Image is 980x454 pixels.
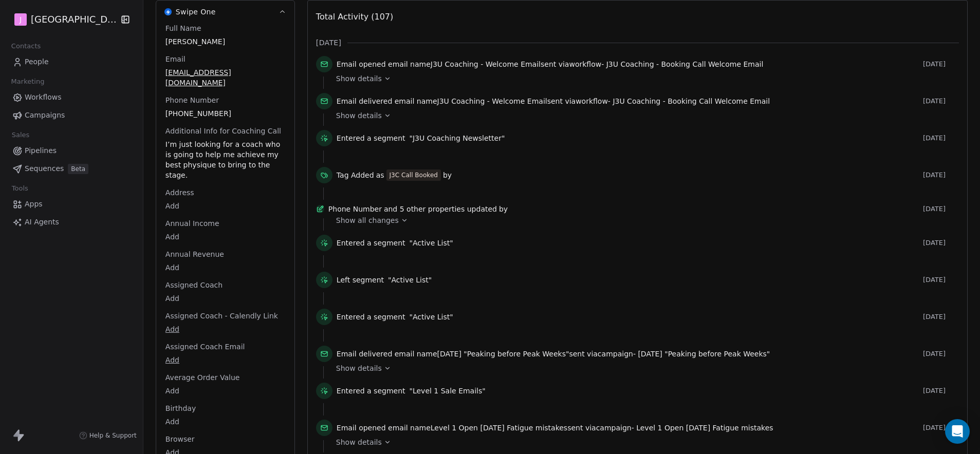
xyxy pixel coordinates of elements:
span: [DATE] [316,37,341,48]
a: Show details [336,437,952,447]
span: Email opened [337,424,386,432]
span: Assigned Coach Email [163,342,247,352]
span: "Active List" [410,312,453,322]
span: Total Activity (107) [316,12,393,22]
span: Add [165,232,285,242]
span: [PHONE_NUMBER] [165,108,285,119]
a: Pipelines [8,142,135,159]
span: J3U Coaching - Booking Call Welcome Email [613,97,770,105]
span: Additional Info for Coaching Call [163,126,283,136]
span: Tag Added [337,170,374,180]
span: Add [165,262,285,273]
a: People [8,53,135,70]
span: Contacts [7,39,45,54]
span: Full Name [163,23,204,33]
span: [DATE] [923,97,959,105]
span: Add [165,355,285,365]
span: J3U Coaching - Welcome Email [431,60,541,68]
span: AI Agents [25,217,59,228]
span: Entered a segment [337,133,405,143]
span: Email delivered [337,97,392,105]
span: Pipelines [25,145,57,156]
button: Swipe OneSwipe One [156,1,294,23]
span: Add [165,293,285,304]
span: "Active List" [388,275,432,285]
span: Entered a segment [337,238,405,248]
span: Birthday [163,403,198,413]
span: Browser [163,434,197,444]
span: Email opened [337,60,386,68]
span: [DATE] [923,134,959,142]
span: Show details [336,73,382,84]
span: [DATE] "Peaking before Peak Weeks" [437,350,569,358]
span: [DATE] [923,313,959,321]
span: Show details [336,437,382,447]
a: Campaigns [8,107,135,124]
span: Address [163,187,196,198]
a: SequencesBeta [8,160,135,177]
span: Show details [336,363,382,373]
span: Average Order Value [163,372,242,383]
a: AI Agents [8,214,135,231]
span: I’m just looking for a coach who is going to help me achieve my best physique to bring to the stage. [165,139,285,180]
a: Show details [336,363,952,373]
button: J[GEOGRAPHIC_DATA] [12,11,113,28]
span: Swipe One [176,7,216,17]
span: J3U Coaching - Welcome Email [437,97,547,105]
span: J3U Coaching - Booking Call Welcome Email [606,60,764,68]
span: Campaigns [25,110,65,121]
span: Add [165,324,285,334]
span: Email delivered [337,350,392,358]
a: Help & Support [79,431,137,440]
div: Open Intercom Messenger [945,419,970,444]
span: [EMAIL_ADDRESS][DOMAIN_NAME] [165,67,285,88]
span: People [25,56,49,67]
img: Swipe One [164,8,172,15]
span: Apps [25,199,43,210]
span: J [20,14,22,25]
span: Level 1 Open [DATE] Fatigue mistakes [431,424,567,432]
a: Show details [336,110,952,121]
a: Apps [8,196,135,213]
span: [DATE] [923,205,959,213]
span: [DATE] [923,171,959,179]
span: email name sent via workflow - [337,96,770,106]
span: Left segment [337,275,384,285]
span: "Level 1 Sale Emails" [410,386,486,396]
span: Beta [68,164,88,174]
div: J3C Call Booked [390,171,438,180]
span: Add [165,201,285,211]
span: as [376,170,384,180]
span: Annual Income [163,218,221,229]
span: [DATE] [923,350,959,358]
a: Workflows [8,89,135,106]
span: Level 1 Open [DATE] Fatigue mistakes [636,424,773,432]
span: Sales [7,127,34,143]
span: [DATE] [923,60,959,68]
span: [DATE] [923,387,959,395]
span: Assigned Coach - Calendly Link [163,311,280,321]
span: email name sent via campaign - [337,423,773,433]
span: Email [163,54,188,64]
span: [DATE] "Peaking before Peak Weeks" [638,350,770,358]
span: Phone Number [328,204,382,214]
span: email name sent via campaign - [337,349,770,359]
span: by [443,170,452,180]
span: "J3U Coaching Newsletter" [410,133,505,143]
span: Show all changes [336,215,399,225]
span: Sequences [25,163,64,174]
span: Show details [336,110,382,121]
span: [DATE] [923,276,959,284]
span: Assigned Coach [163,280,225,290]
span: [GEOGRAPHIC_DATA] [31,13,117,26]
span: Entered a segment [337,386,405,396]
span: Add [165,386,285,396]
span: [DATE] [923,424,959,432]
span: Annual Revenue [163,249,226,259]
span: Tools [7,181,32,196]
span: Phone Number [163,95,221,105]
span: [PERSON_NAME] [165,36,285,47]
span: [DATE] [923,239,959,247]
span: by [499,204,508,214]
span: and 5 other properties updated [384,204,497,214]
